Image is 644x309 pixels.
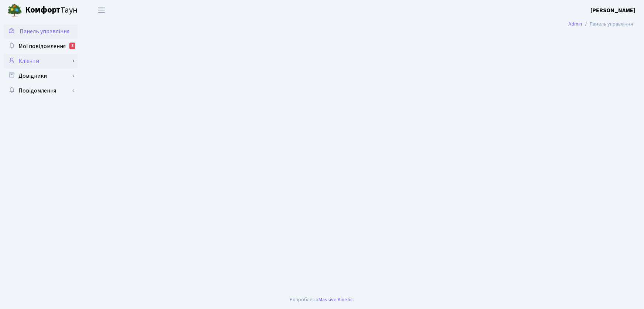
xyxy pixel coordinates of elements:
span: Таун [25,4,78,17]
div: Розроблено . [290,296,354,304]
button: Переключити навігацію [92,4,111,16]
nav: breadcrumb [557,16,644,32]
li: Панель управління [582,20,633,28]
a: Повідомлення [4,83,78,98]
a: [PERSON_NAME] [590,6,635,15]
img: logo.png [7,3,22,18]
b: Комфорт [25,4,61,16]
span: Мої повідомлення [18,42,66,50]
a: Мої повідомлення8 [4,39,78,54]
a: Massive Kinetic [319,296,353,303]
a: Довідники [4,68,78,83]
a: Admin [568,20,582,28]
a: Клієнти [4,54,78,68]
a: Панель управління [4,24,78,39]
b: [PERSON_NAME] [590,6,635,14]
span: Панель управління [20,27,69,36]
div: 8 [69,43,75,49]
